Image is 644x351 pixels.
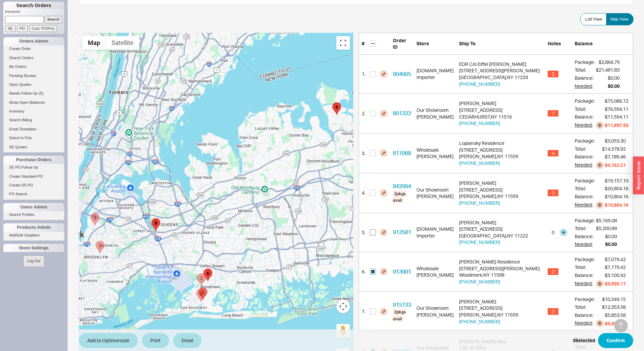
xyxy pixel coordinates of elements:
div: $0.00 [608,83,620,90]
div: $11,897.59 [605,122,628,129]
div: # [359,33,367,55]
div: $3,053.30 [605,137,626,144]
span: 7 [548,110,558,117]
div: Our Showroom [416,305,454,311]
div: Balance: [575,233,595,240]
div: $14,378.92 [602,146,626,152]
span: Map View [611,17,628,22]
div: Lopiansky Residence [459,140,518,147]
div: $7,079.42 [605,256,626,263]
a: Email Templates [3,126,64,133]
div: [STREET_ADDRESS] CEDARHURST , NY 11516 [459,100,512,126]
a: Select to Pick [3,134,64,142]
div: Package: [575,296,595,303]
div: $10,349.15 [602,296,626,303]
a: 801322 [393,110,411,117]
button: [PHONE_NUMBER] [459,120,500,127]
div: Importer [416,232,454,239]
span: List View [585,17,602,22]
a: 904605 [393,71,411,77]
div: Store Settings [3,244,64,252]
div: $0.00 [608,75,620,81]
a: 915133 [393,301,411,308]
div: [PERSON_NAME] [459,219,528,226]
a: Pending Review [3,72,64,79]
a: SE PO Follow Up [3,164,64,171]
a: Needs Follow Up(5) [3,90,64,97]
button: [PHONE_NUMBER] [459,200,500,206]
div: 3 Selected [573,337,595,344]
div: Balance: [575,75,595,81]
div: Needed: [575,122,595,129]
a: Create Order [3,45,64,52]
a: Create DS PO [3,182,64,189]
div: $21,481.83 [596,67,620,73]
a: SE Quotes [3,144,64,151]
div: 4 . [359,173,367,213]
input: Cust. PO/Proj [29,25,57,32]
button: [PHONE_NUMBER] [459,278,500,285]
div: Needed: [575,320,595,327]
span: Confirm [606,336,625,345]
a: 842064 [393,183,411,190]
span: Email [182,336,193,345]
div: $7,179.42 [605,264,626,271]
div: Our Showroom [416,186,454,193]
a: Add/Edit Suppliers [3,232,64,239]
a: PO Search [3,191,64,198]
div: Total: [575,225,595,232]
div: Balance: [575,272,595,279]
div: $0.00 [605,233,617,240]
span: 2 pkgs avail [393,191,406,204]
div: Total: [575,106,595,112]
div: Users Admin [3,203,64,211]
div: Balance: [575,114,595,120]
div: Total: [575,185,595,192]
div: Balance: [575,153,595,160]
a: My Orders [3,63,64,70]
button: Print [142,333,169,348]
div: Needed: [575,280,595,287]
input: SE [5,25,16,32]
div: $10,804.16 [605,193,628,200]
div: Needed: [575,83,595,90]
button: Add to Optimoroute [79,333,138,348]
button: [PHONE_NUMBER] [459,239,500,246]
button: Log Out [23,255,44,267]
div: [STREET_ADDRESS] [GEOGRAPHIC_DATA] , NY 11222 [459,219,528,246]
div: Needed: [575,241,595,248]
div: [STREET_ADDRESS][PERSON_NAME] [GEOGRAPHIC_DATA] , NY 11233 [459,61,540,87]
div: Balance [572,33,633,55]
div: Our Showroom [416,107,454,114]
button: [PHONE_NUMBER] [459,160,500,167]
div: [PERSON_NAME] [416,272,454,278]
div: Total: [575,304,595,310]
div: 3 . [359,133,367,173]
button: Drag Pegman onto the map to open Street View [336,324,350,337]
div: 915133 - 8 Dogwood Lane [198,287,207,300]
div: $76,594.11 [605,106,628,112]
div: [PERSON_NAME] [416,193,454,200]
span: Add to Optimoroute [87,336,129,345]
div: 1 . [359,55,367,94]
a: Search Orders [3,54,64,61]
button: Map camera controls [336,300,350,313]
button: [PHONE_NUMBER] [459,81,500,87]
a: 913901 [393,268,411,275]
div: Notes [545,33,572,55]
input: Search [45,16,63,23]
span: ( 5 ) [39,91,43,95]
span: 2 [548,268,558,275]
div: $19,157.10 [605,177,628,184]
div: Total: [575,146,595,152]
input: PO [17,25,28,32]
div: $20,804.16 [605,185,628,192]
a: Show Open Balances [3,99,64,106]
p: Keyword: [5,9,64,16]
div: Orders Admin [3,37,64,45]
a: Open Quotes [3,81,64,88]
div: Package: [575,256,595,263]
span: 2 pkgs avail [393,309,406,322]
div: $3,100.92 [605,272,626,279]
div: [DOMAIN_NAME] [416,67,454,74]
